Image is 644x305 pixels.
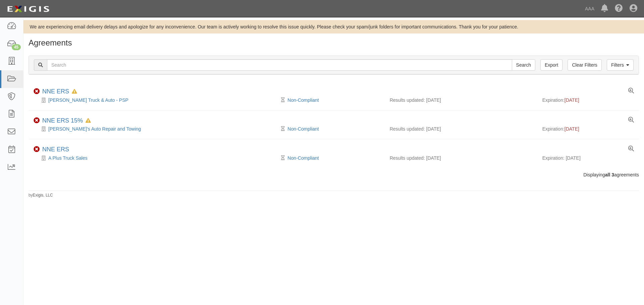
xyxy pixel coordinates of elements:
[23,23,644,30] div: We are experiencing email delivery delays and apologize for any inconvenience. Our team is active...
[34,146,40,152] i: Non-Compliant
[34,155,283,161] div: A Plus Truck Sales
[615,5,623,13] i: Help Center - Complianz
[34,126,283,132] div: Mike's Auto Repair and Towing
[34,88,40,94] i: Non-Compliant
[5,3,51,15] img: logo-5460c22ac91f19d4615b14bd174203de0afe785f0fc80cf4dbbc73dc1793850b.png
[390,155,532,161] div: Results updated: [DATE]
[287,97,319,103] a: Non-Compliant
[47,59,512,71] input: Search
[48,97,128,103] a: [PERSON_NAME] Truck & Auto - PSP
[390,97,532,103] div: Results updated: [DATE]
[33,193,53,198] a: Exigis, LLC
[542,126,634,132] div: Expiration:
[512,59,535,71] input: Search
[42,117,83,124] a: NNE ERS 15%
[281,156,285,160] i: Pending Review
[542,97,634,103] div: Expiration:
[542,155,634,161] div: Expiration: [DATE]
[48,155,88,161] a: A Plus Truck Sales
[29,39,639,47] h1: Agreements
[568,59,601,71] a: Clear Filters
[42,117,91,125] div: NNE ERS 15%
[42,146,69,153] div: NNE ERS
[628,88,634,94] a: View results summary
[628,146,634,152] a: View results summary
[565,97,579,103] span: [DATE]
[34,118,40,124] i: Non-Compliant
[628,117,634,123] a: View results summary
[605,172,614,177] b: all 3
[29,193,53,198] small: by
[86,119,91,123] i: In Default since 06/20/2025
[12,44,21,50] div: 45
[34,97,283,103] div: Kirk's Truck & Auto - PSP
[281,98,285,102] i: Pending Review
[72,89,77,94] i: In Default since 11/17/2023
[42,88,69,95] a: NNE ERS
[540,59,562,71] a: Export
[607,59,634,71] a: Filters
[390,126,532,132] div: Results updated: [DATE]
[42,88,77,95] div: NNE ERS
[582,2,598,15] a: AAA
[287,126,319,132] a: Non-Compliant
[281,127,285,131] i: Pending Review
[287,155,319,161] a: Non-Compliant
[48,126,141,132] a: [PERSON_NAME]'s Auto Repair and Towing
[565,126,579,132] span: [DATE]
[23,171,644,178] div: Displaying agreements
[42,146,69,153] a: NNE ERS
